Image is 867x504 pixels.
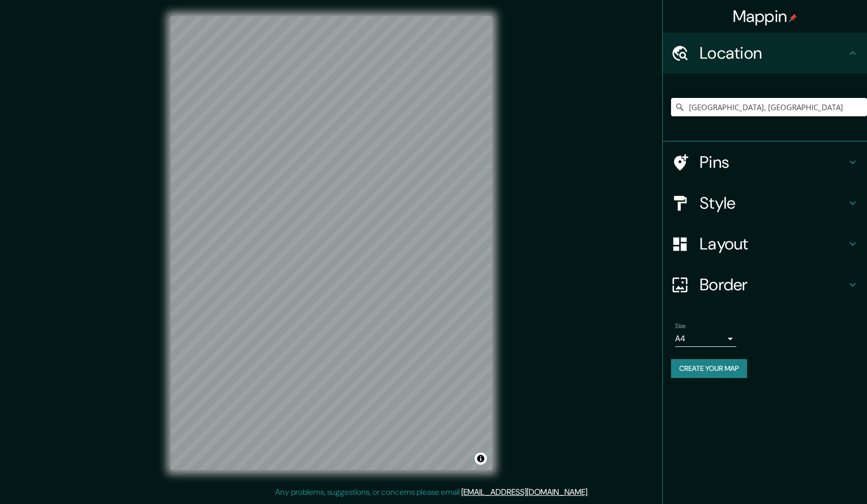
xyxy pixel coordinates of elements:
div: Pins [663,142,867,183]
label: Size [675,322,686,331]
img: pin-icon.png [789,14,797,22]
div: A4 [675,331,736,347]
h4: Layout [700,234,847,254]
div: Location [663,33,867,73]
h4: Mappin [733,6,798,27]
div: . [589,486,590,498]
h4: Style [700,193,847,213]
h4: Location [700,43,847,63]
h4: Border [700,274,847,295]
button: Create your map [671,359,747,378]
div: . [590,486,592,498]
h4: Pins [700,152,847,172]
input: Pick your city or area [671,98,867,116]
canvas: Map [171,16,492,470]
a: [EMAIL_ADDRESS][DOMAIN_NAME] [461,487,587,497]
button: Toggle attribution [475,452,487,465]
div: Border [663,264,867,305]
div: Style [663,183,867,223]
p: Any problems, suggestions, or concerns please email . [275,486,589,498]
div: Layout [663,223,867,264]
